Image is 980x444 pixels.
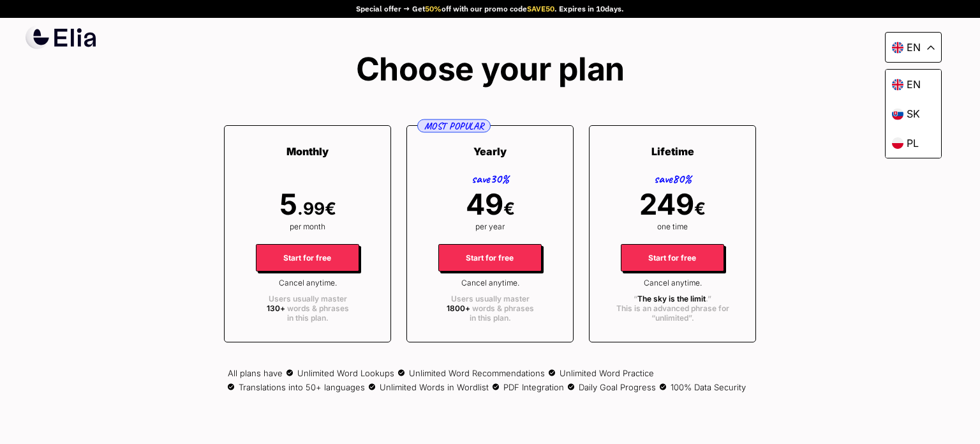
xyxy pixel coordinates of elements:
[297,368,394,378] span: Unlimited Word Lookups
[356,52,625,87] h1: Choose your plan
[417,119,491,133] span: MOST POPULAR
[475,222,505,231] span: per year
[267,303,285,313] span: 130+
[527,4,554,13] span: SAVE50
[637,294,706,303] span: The sky is the limit
[621,244,724,272] span: Start for free
[466,187,515,222] span: €
[639,187,706,222] span: €
[279,187,297,222] span: 5
[651,145,694,158] span: Lifetime
[644,278,702,287] span: Cancel anytime.
[503,382,564,392] span: PDF Integration
[239,382,365,392] span: Translations into 50+ languages
[654,171,692,187] span: save 80%
[466,187,503,222] span: 49
[267,294,349,323] span: Users usually master words & phrases in this plan.
[279,187,336,222] span: .99 €
[461,278,519,287] span: Cancel anytime.
[228,368,283,378] span: All plans have
[425,4,442,13] span: 50%
[286,145,329,158] span: Monthly
[256,244,359,272] span: Start for free
[579,382,656,392] span: Daily Goal Progress
[907,41,921,54] p: en
[447,303,470,313] span: 1800+
[279,278,337,287] span: Cancel anytime.
[473,145,507,158] span: Yearly
[471,171,509,187] span: save 30%
[907,78,921,91] p: en
[290,222,325,231] span: per month
[380,382,489,392] span: Unlimited Words in Wordlist
[409,368,545,378] span: Unlimited Word Recommendations
[596,4,605,13] span: 10
[671,382,746,392] span: 100% Data Security
[438,244,542,272] span: Start for free
[907,137,919,149] p: pl
[616,294,729,323] span: “ .” This is an advanced phrase for “ unlimited ”.
[657,222,688,231] span: one time
[907,107,920,120] p: sk
[560,368,654,378] span: Unlimited Word Practice
[447,294,534,323] span: Users usually master words & phrases in this plan.
[356,3,624,15] div: Special offer → Get off with our promo code . Expires in days.
[639,187,694,222] span: 249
